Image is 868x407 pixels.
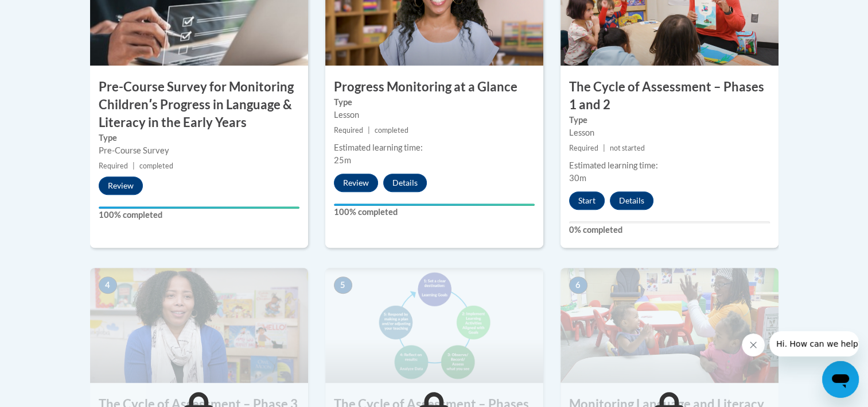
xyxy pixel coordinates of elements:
[99,206,299,209] div: Your progress
[569,277,587,294] span: 6
[334,174,378,192] button: Review
[334,277,352,294] span: 5
[560,78,779,114] h3: The Cycle of Assessment – Phases 1 and 2
[569,173,586,183] span: 30m
[325,78,543,96] h3: Progress Monitoring at a Glance
[334,203,535,206] div: Your progress
[368,126,370,135] span: |
[334,126,363,135] span: Required
[99,144,299,157] div: Pre-Course Survey
[375,126,408,135] span: completed
[139,162,173,170] span: completed
[603,144,605,152] span: |
[383,174,427,192] button: Details
[569,224,770,236] label: 0% completed
[822,361,859,398] iframe: Button to launch messaging window
[334,206,535,218] label: 100% completed
[99,162,128,170] span: Required
[569,126,770,139] div: Lesson
[334,109,535,121] div: Lesson
[133,162,135,170] span: |
[99,209,299,221] label: 100% completed
[560,268,779,383] img: Course Image
[99,132,299,144] label: Type
[569,114,770,126] label: Type
[325,268,543,383] img: Course Image
[90,268,308,383] img: Course Image
[334,141,535,154] div: Estimated learning time:
[769,331,859,356] iframe: Message from company
[99,277,117,294] span: 4
[569,144,598,152] span: Required
[90,78,308,131] h3: Pre-Course Survey for Monitoring Childrenʹs Progress in Language & Literacy in the Early Years
[7,8,93,17] span: Hi. How can we help?
[334,155,351,165] span: 25m
[334,96,535,109] label: Type
[742,333,765,356] iframe: Close message
[569,159,770,172] div: Estimated learning time:
[610,191,653,210] button: Details
[99,176,143,195] button: Review
[569,191,605,210] button: Start
[610,144,645,152] span: not started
